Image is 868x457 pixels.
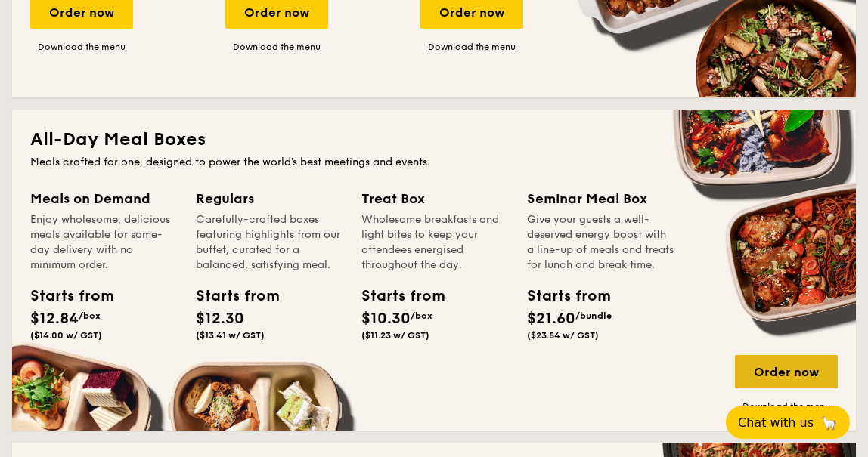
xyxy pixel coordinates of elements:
div: Enjoy wholesome, delicious meals available for same-day delivery with no minimum order. [30,212,178,273]
div: Wholesome breakfasts and light bites to keep your attendees energised throughout the day. [361,212,509,273]
div: Seminar Meal Box [527,188,674,209]
span: ($14.00 w/ GST) [30,330,102,341]
div: Meals crafted for one, designed to power the world's best meetings and events. [30,155,838,170]
span: ($11.23 w/ GST) [361,330,429,341]
span: ($13.41 w/ GST) [196,330,265,341]
span: /box [79,310,101,321]
a: Download the menu [30,41,133,53]
span: 🦙 [820,414,838,431]
span: $12.30 [196,310,244,328]
div: Starts from [527,285,595,307]
div: Treat Box [361,188,509,209]
div: Carefully-crafted boxes featuring highlights from our buffet, curated for a balanced, satisfying ... [196,212,343,273]
div: Regulars [196,188,343,209]
a: Download the menu [735,400,838,412]
div: Starts from [30,285,98,307]
span: $10.30 [361,310,411,328]
a: Download the menu [420,41,523,53]
span: $12.84 [30,310,79,328]
a: Download the menu [225,41,328,53]
button: Chat with us🦙 [726,406,850,439]
div: Meals on Demand [30,188,178,209]
span: ($23.54 w/ GST) [527,330,599,341]
div: Give your guests a well-deserved energy boost with a line-up of meals and treats for lunch and br... [527,212,674,273]
span: $21.60 [527,310,575,328]
span: /bundle [575,310,612,321]
h2: All-Day Meal Boxes [30,128,838,152]
div: Starts from [361,285,429,307]
div: Order now [735,355,838,388]
div: Starts from [196,285,264,307]
span: /box [411,310,432,321]
span: Chat with us [738,415,814,430]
